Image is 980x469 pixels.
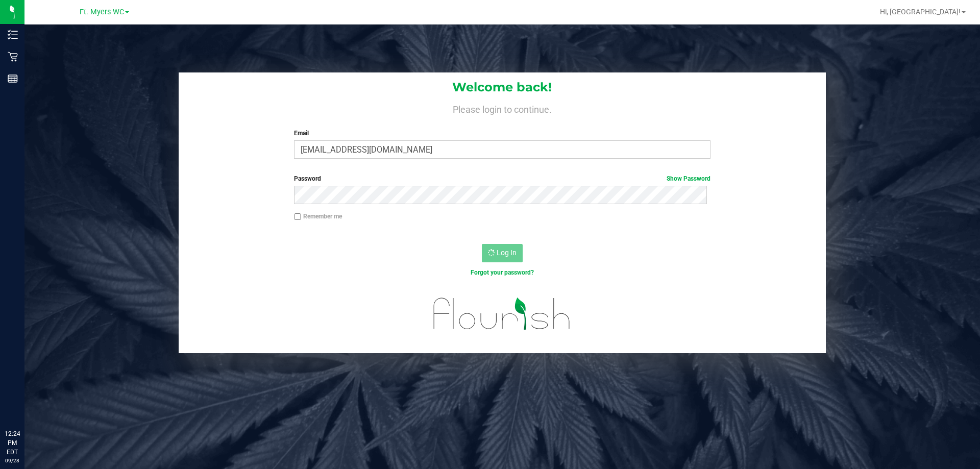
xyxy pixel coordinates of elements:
[667,175,710,182] a: Show Password
[294,175,321,182] span: Password
[5,429,20,457] p: 12:24 PM EDT
[80,8,124,16] span: Ft. Myers WC
[294,212,342,221] label: Remember me
[179,102,826,114] h4: Please login to continue.
[880,8,961,16] span: Hi, [GEOGRAPHIC_DATA]!
[294,129,710,138] label: Email
[421,288,583,340] img: flourish_logo.svg
[294,213,301,220] input: Remember me
[8,52,18,62] inline-svg: Retail
[5,457,20,464] p: 09/28
[8,30,18,40] inline-svg: Inventory
[497,249,517,257] span: Log In
[8,73,18,84] inline-svg: Reports
[482,244,523,262] button: Log In
[179,81,826,94] h1: Welcome back!
[471,269,534,276] a: Forgot your password?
